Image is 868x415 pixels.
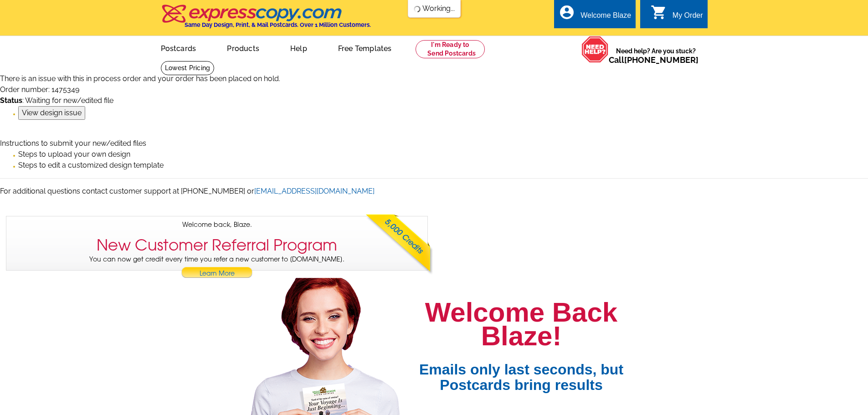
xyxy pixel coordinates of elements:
[181,267,253,281] a: Learn More
[182,220,252,230] span: Welcome back, Blaze.
[609,55,699,65] span: Call
[580,11,631,24] div: Welcome Blaze
[97,236,337,255] h3: New Customer Referral Program
[651,4,667,20] i: shopping_cart
[18,150,130,159] a: Steps to upload your own design
[609,46,703,65] span: Need help? Are you stuck?
[409,348,633,393] span: Emails only last seconds, but Postcards bring results
[409,301,633,348] h1: Welcome Back Blaze!
[6,255,427,281] p: You can now get credit every time you refer a new customer to [DOMAIN_NAME].
[324,37,406,58] a: Free Templates
[651,10,703,21] a: shopping_cart My Order
[161,11,371,28] a: Same Day Design, Print, & Mail Postcards. Over 1 Million Customers.
[185,21,371,28] h4: Same Day Design, Print, & Mail Postcards. Over 1 Million Customers.
[559,4,575,20] i: account_circle
[673,11,703,24] div: My Order
[212,37,274,58] a: Products
[624,55,699,65] a: [PHONE_NUMBER]
[18,106,85,120] input: View design issue
[18,161,164,169] a: Steps to edit a customized design template
[254,187,375,195] a: [EMAIL_ADDRESS][DOMAIN_NAME]
[413,5,421,13] img: loading...
[146,37,211,58] a: Postcards
[581,36,609,63] img: help
[276,37,322,58] a: Help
